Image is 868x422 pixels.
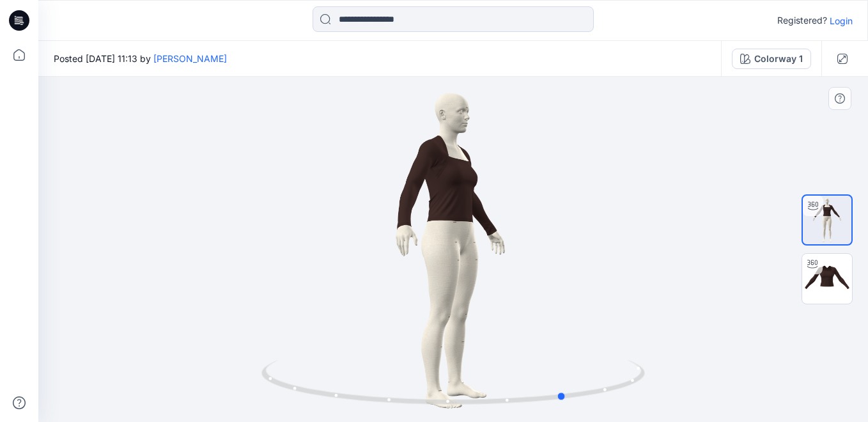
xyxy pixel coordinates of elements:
[803,196,851,244] img: Arşiv
[732,49,811,69] button: Colorway 1
[754,52,803,66] div: Colorway 1
[802,254,852,304] img: Arşiv
[153,53,227,64] a: [PERSON_NAME]
[830,14,853,27] p: Login
[54,52,227,65] span: Posted [DATE] 11:13 by
[777,13,827,28] p: Registered?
